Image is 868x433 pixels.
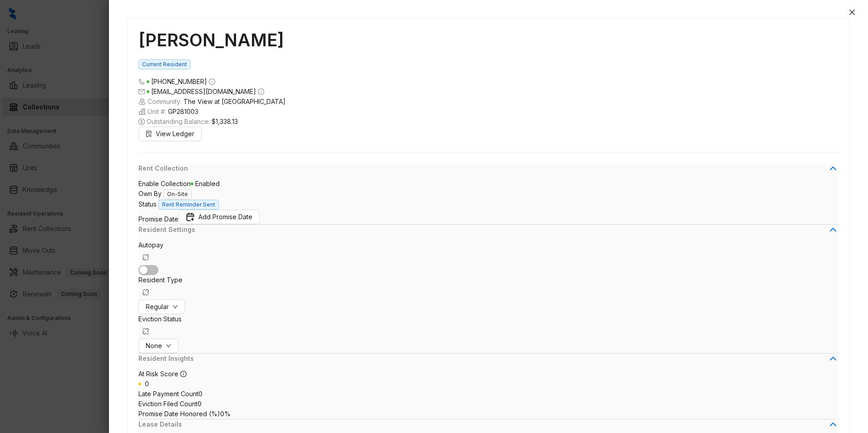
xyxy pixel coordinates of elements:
span: Add Promise Date [198,212,252,222]
span: 0 [145,380,149,388]
span: Current Resident [138,59,191,69]
div: Resident Insights [138,354,838,369]
span: Resident Settings [138,225,828,235]
div: Rent Collection [138,163,838,179]
span: Regular [146,302,169,312]
span: GP281003 [168,107,198,117]
span: [PHONE_NUMBER] [151,78,207,85]
img: building-icon [138,98,146,105]
img: Promise Date [186,212,195,221]
h1: [PERSON_NAME] [138,30,838,50]
span: 0% [220,410,231,418]
span: Resident Insights [138,354,828,364]
span: View Ledger [156,129,194,139]
span: Own By [138,190,162,197]
span: info-circle [258,89,264,95]
span: Outstanding Balance: [138,117,838,127]
span: info-circle [209,79,215,85]
div: Eviction Status [138,314,838,339]
span: dollar [138,118,145,125]
span: file-search [146,131,152,137]
span: 0 [197,400,202,408]
button: Regulardown [138,300,185,314]
span: Enabled [191,180,220,187]
button: Nonedown [138,339,178,353]
span: Community: [138,97,838,107]
button: View Ledger [138,127,202,141]
span: down [173,304,178,310]
span: The View at [GEOGRAPHIC_DATA] [183,97,286,107]
div: Resident Type [138,275,838,300]
span: info-circle [180,371,187,377]
span: Late Payment Count [138,390,198,398]
span: Status [138,200,157,208]
span: Rent Reminder Sent [158,200,219,210]
span: close [848,9,856,16]
span: Enable Collection [138,180,191,187]
span: Unit #: [138,107,838,117]
span: [EMAIL_ADDRESS][DOMAIN_NAME] [151,88,256,95]
button: Close [847,7,858,18]
span: Promise Date [138,215,178,223]
img: building-icon [138,108,146,115]
span: 0 [198,390,202,398]
span: Promise Date Honored (%) [138,410,220,418]
div: Autopay [138,240,838,265]
span: Eviction Filed Count [138,400,197,408]
span: $1,338.13 [212,117,238,127]
span: None [146,341,162,351]
span: Rent Collection [138,163,828,173]
span: down [166,343,171,349]
span: mail [138,89,145,95]
button: Promise DateAdd Promise Date [178,210,260,224]
span: At Risk Score [138,370,178,378]
span: Lease Details [138,419,828,429]
span: On-Site [163,189,192,199]
span: phone [138,79,145,85]
div: Resident Settings [138,225,838,240]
